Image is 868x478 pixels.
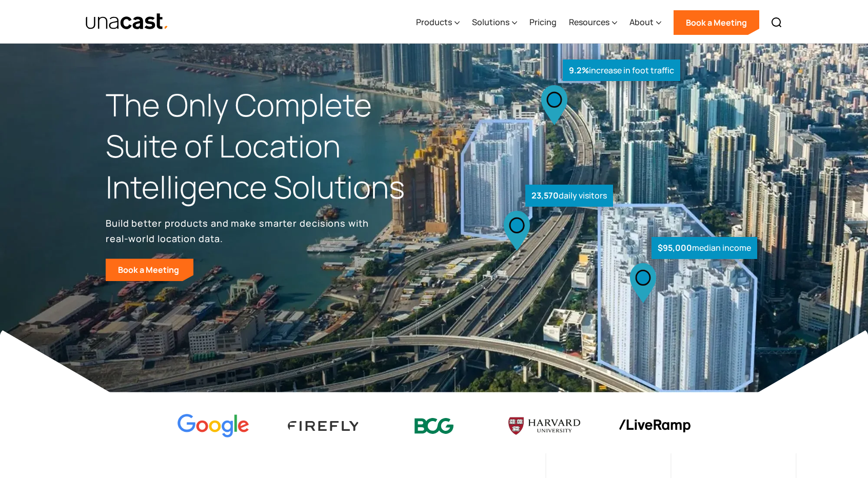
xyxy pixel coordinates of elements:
div: increase in foot traffic [563,59,680,82]
div: Resources [569,2,617,44]
p: Build better products and make smarter decisions with real-world location data. [106,215,372,246]
img: Firefly Advertising logo [288,421,360,431]
div: median income [652,237,757,259]
div: Solutions [472,16,509,28]
img: liveramp logo [619,420,691,432]
strong: 9.2% [569,65,589,76]
div: Resources [569,16,609,28]
div: Products [416,2,460,44]
img: Unacast text logo [85,13,169,31]
h1: The Only Complete Suite of Location Intelligence Solutions [106,85,434,207]
a: Pricing [529,2,557,44]
strong: 23,570 [531,190,559,201]
a: Book a Meeting [106,258,193,281]
div: About [629,16,654,28]
div: daily visitors [525,185,613,207]
a: home [85,13,169,31]
div: Products [416,16,452,28]
a: Book a Meeting [674,10,759,35]
div: About [629,2,661,44]
div: Solutions [472,2,517,44]
img: Google logo Color [177,414,249,438]
strong: $95,000 [658,242,692,253]
img: Search icon [771,16,783,29]
img: Harvard U logo [508,414,580,439]
img: BCG logo [398,411,470,441]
